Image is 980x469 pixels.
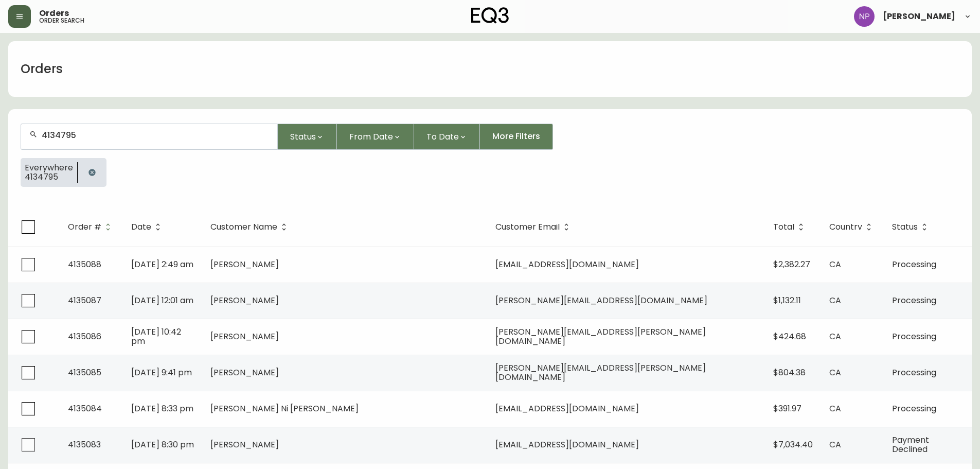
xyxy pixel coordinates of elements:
span: Processing [892,403,936,414]
h1: Orders [21,60,63,78]
span: $1,132.11 [773,294,801,306]
h5: order search [39,18,84,24]
span: Status [892,224,918,230]
span: 4135087 [68,294,101,306]
span: Status [290,130,316,143]
span: Processing [892,331,936,342]
span: $2,382.27 [773,258,810,270]
button: Status [278,124,337,150]
span: 4135084 [68,403,102,414]
span: [PERSON_NAME] [210,294,279,306]
span: Processing [892,258,936,270]
span: [DATE] 9:41 pm [131,367,192,378]
span: [EMAIL_ADDRESS][DOMAIN_NAME] [495,403,639,414]
span: $391.97 [773,403,801,414]
span: CA [829,258,841,270]
span: 4134795 [25,172,73,182]
span: Country [829,222,876,232]
img: 50f1e64a3f95c89b5c5247455825f96f [854,6,875,27]
span: Customer Email [495,222,573,232]
span: Processing [892,367,936,378]
span: [PERSON_NAME][EMAIL_ADDRESS][PERSON_NAME][DOMAIN_NAME] [495,362,706,383]
span: Status [892,222,931,232]
span: More Filters [492,131,540,142]
span: Customer Name [210,222,291,232]
span: CA [829,367,841,378]
img: logo [471,7,509,24]
span: [PERSON_NAME] [883,12,955,21]
span: $7,034.40 [773,439,813,450]
span: CA [829,331,841,342]
span: [DATE] 8:33 pm [131,403,193,414]
span: [EMAIL_ADDRESS][DOMAIN_NAME] [495,258,639,270]
span: CA [829,403,841,414]
span: Processing [892,294,936,306]
span: Total [773,224,794,230]
button: From Date [337,124,414,150]
span: 4135085 [68,367,101,378]
span: 4135083 [68,439,101,450]
span: Customer Email [495,224,560,230]
span: Total [773,222,808,232]
span: 4135086 [68,331,101,342]
span: Date [131,224,151,230]
span: 4135088 [68,258,101,270]
span: [PERSON_NAME][EMAIL_ADDRESS][PERSON_NAME][DOMAIN_NAME] [495,326,706,347]
span: [DATE] 10:42 pm [131,326,181,347]
span: Order # [68,222,115,232]
span: From Date [349,130,393,143]
span: Orders [39,9,69,18]
input: Search [42,130,269,140]
span: Order # [68,224,101,230]
span: [PERSON_NAME] [210,367,279,378]
span: $804.38 [773,367,806,378]
span: CA [829,439,841,450]
span: Everywhere [25,163,73,172]
span: Country [829,224,862,230]
span: [PERSON_NAME] [210,258,279,270]
span: [DATE] 2:49 am [131,258,193,270]
span: CA [829,294,841,306]
button: To Date [414,124,480,150]
span: [PERSON_NAME] Ni [PERSON_NAME] [210,403,359,414]
span: [DATE] 8:30 pm [131,439,194,450]
span: [EMAIL_ADDRESS][DOMAIN_NAME] [495,439,639,450]
span: [PERSON_NAME][EMAIL_ADDRESS][DOMAIN_NAME] [495,294,707,306]
span: [PERSON_NAME] [210,439,279,450]
span: [DATE] 12:01 am [131,294,193,306]
span: Date [131,222,165,232]
span: [PERSON_NAME] [210,331,279,342]
span: Payment Declined [892,434,929,455]
span: To Date [426,130,459,143]
span: Customer Name [210,224,277,230]
button: More Filters [480,124,553,150]
span: $424.68 [773,331,806,342]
